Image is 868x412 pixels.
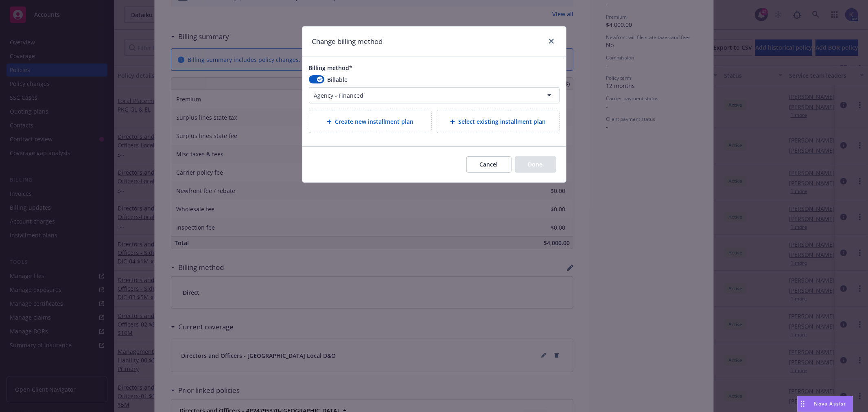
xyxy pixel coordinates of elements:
span: Billing method* [309,64,353,72]
div: Select existing installment plan [437,110,560,133]
div: Drag to move [798,396,808,412]
span: Create new installment plan [335,117,413,126]
span: Select existing installment plan [458,117,546,126]
div: Create new installment plan [309,110,432,133]
button: Nova Assist [797,396,853,412]
span: Nova Assist [814,400,846,407]
div: Billable [309,75,560,84]
button: Cancel [466,156,512,173]
a: close [547,36,556,46]
h1: Change billing method [312,36,383,47]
